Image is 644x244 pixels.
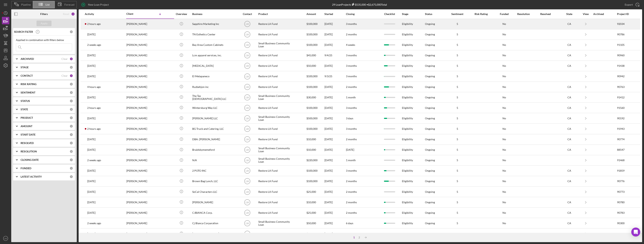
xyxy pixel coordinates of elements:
div: [PERSON_NAME] [126,61,164,71]
div: No [496,85,513,88]
span: $100,000 [306,127,318,130]
span: $30,000 [306,96,316,99]
div: CA [562,117,577,120]
div: No [496,64,513,67]
div: [PERSON_NAME] [126,40,164,50]
b: SENTIMENT [21,91,35,94]
div: 0 [70,167,73,170]
div: The Tax [DEMOGRAPHIC_DATA] LLC [192,92,230,102]
div: 90786 [617,30,632,39]
div: Small Business Community Loan [258,113,296,123]
div: Resolved [540,13,557,16]
div: CA [562,106,577,109]
div: Status [425,13,443,16]
time: 2025-08-29 21:43 [87,190,95,193]
div: [PERSON_NAME] [126,187,164,197]
span: Pipeline [21,3,31,6]
div: [PERSON_NAME] [126,113,164,123]
text: LW [246,138,249,141]
div: [DATE] [324,134,341,144]
div: Eligibility [402,124,420,134]
span: $25,000 [306,190,316,193]
div: Apply [41,21,48,26]
div: Ongoing [425,33,435,36]
div: Ongoing [425,64,435,67]
time: 2025-09-15 07:00 [87,159,101,162]
div: 0 [70,91,73,94]
div: Restore LA Fund [258,19,296,29]
div: Ongoing [425,75,435,78]
div: [DATE] [324,30,341,39]
time: 2025-08-30 00:11 [87,33,95,36]
div: Ongoing [425,138,435,141]
div: Eligibility [402,82,420,92]
span: $45,000 [306,54,316,57]
div: 2 [71,12,75,16]
b: SEARCH FILTER [14,30,33,33]
div: [PERSON_NAME] [126,145,164,155]
div: CA [562,148,577,151]
div: [PERSON_NAME] [126,82,164,92]
div: 0 [70,141,73,145]
div: 91412 [617,92,632,102]
div: [PERSON_NAME] [126,19,164,29]
div: Eligibility [402,166,420,176]
div: No [496,54,513,57]
div: CA [562,127,577,130]
div: Business [192,13,230,16]
span: $100,000 [306,75,318,78]
div: CA [562,54,577,57]
div: Client [126,12,145,15]
div: Overview [174,13,188,16]
time: 2025-09-16 13:26 [87,148,95,151]
b: STATUS [21,99,30,102]
div: Eligibility [402,40,420,50]
div: 0 [70,133,73,136]
div: [PERSON_NAME] [126,155,164,165]
span: $50,000 [306,64,316,67]
div: State [562,13,577,16]
div: [PERSON_NAME] LLC [192,113,230,123]
div: 91438 [617,61,632,71]
div: 0 [70,116,73,119]
b: RESOLVED [21,142,34,145]
b: CONTACT [21,74,33,77]
div: 5 [448,54,467,57]
div: Restore LA Fund [258,61,296,71]
div: 90773 [617,187,632,197]
div: 5 [448,43,467,46]
div: [PERSON_NAME] [126,134,164,144]
div: No [496,106,513,109]
div: [DATE] [324,145,341,155]
span: $500,000 [306,117,318,120]
div: Eligibility [402,50,420,60]
b: STATE [21,108,28,111]
div: 5 [448,148,467,151]
div: Ruzbehjon inc [192,82,230,92]
div: Small Business Community Loan [258,92,296,102]
div: [DATE] [324,82,341,92]
text: LW [246,96,249,99]
div: SoCal Characters LLC [192,187,230,197]
div: 90192 [617,113,632,123]
span: List [45,3,50,6]
div: No [496,75,513,78]
div: CA [562,138,577,141]
span: Forecast [64,3,75,6]
div: N/A [192,155,230,165]
div: Eligibility [402,155,420,165]
time: 2 months [346,179,357,183]
div: [PERSON_NAME] [126,124,164,134]
div: Lcm apparel services, inc. [192,50,230,60]
div: [PERSON_NAME] [126,176,164,186]
text: LW [246,44,249,46]
div: No [496,117,513,120]
b: FUNDED [21,167,31,170]
div: Bay Area Custom Cabinets [192,40,230,50]
div: Brown Bag Lunch, LLC [192,176,230,186]
div: Small Business Community Loan [258,145,296,155]
div: Eligibility [402,145,420,155]
div: 5 [448,117,467,120]
div: Restore LA Fund [258,103,296,113]
div: 90774 [617,134,632,144]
